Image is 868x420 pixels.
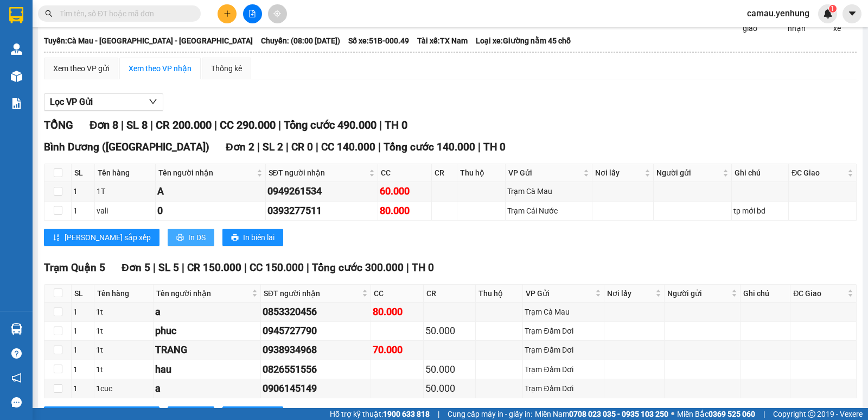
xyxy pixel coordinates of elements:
th: CC [378,164,432,182]
div: 50.000 [425,362,474,377]
td: 0949261534 [266,182,379,201]
div: 1 [73,325,92,337]
td: Trạm Cà Mau [506,182,592,201]
span: | [244,261,247,274]
img: logo-vxr [9,7,23,23]
span: Tài xế: TX Nam [417,35,468,47]
div: Xem theo VP nhận [129,62,192,74]
th: Thu hộ [457,164,506,182]
div: 0945727790 [263,323,369,338]
span: CC 140.000 [321,141,375,153]
div: tp mới bd [733,205,787,217]
div: Trạm Cà Mau [525,306,602,318]
span: 1 [831,5,834,12]
span: TH 0 [483,141,506,153]
td: a [154,379,261,398]
span: TỔNG [44,118,73,131]
span: Miền Bắc [677,408,755,420]
span: Cung cấp máy in - giấy in: [448,408,532,420]
span: Lọc VP Gửi [50,95,93,109]
td: 0938934968 [261,341,371,360]
span: CR 200.000 [156,118,212,131]
div: 1 [73,306,92,318]
span: | [150,118,153,131]
td: A [156,182,266,201]
div: 0906145149 [263,381,369,396]
span: Nơi lấy [595,167,642,179]
div: Thống kê [211,62,242,74]
td: Trạm Đầm Dơi [523,322,604,341]
span: SĐT người nhận [264,287,360,299]
span: | [763,408,765,420]
td: 0853320456 [261,303,371,322]
button: sort-ascending[PERSON_NAME] sắp xếp [44,229,159,246]
div: Trạm Đầm Dơi [525,363,602,375]
img: icon-new-feature [823,9,833,18]
span: down [149,97,157,106]
b: Tuyến: Cà Mau - [GEOGRAPHIC_DATA] - [GEOGRAPHIC_DATA] [44,36,253,45]
span: | [438,408,439,420]
button: Lọc VP Gửi [44,93,163,111]
div: Trạm Đầm Dơi [525,383,602,394]
td: 0906145149 [261,379,371,398]
div: TRANG [155,342,259,358]
div: Trạm Đầm Dơi [525,344,602,356]
span: VP Gửi [508,167,581,179]
span: Tổng cước 140.000 [384,141,475,153]
span: Đơn 5 [122,261,150,274]
span: | [121,118,124,131]
div: Trạm Đầm Dơi [525,325,602,337]
span: copyright [808,410,815,418]
div: 1 [73,344,92,356]
div: 1 [73,185,93,197]
td: a [154,303,261,322]
div: 1t [96,344,151,356]
span: Người gửi [667,287,729,299]
div: 60.000 [380,184,430,199]
span: plus [224,10,231,17]
span: Chuyến: (08:00 [DATE]) [261,35,340,47]
button: file-add [243,4,262,23]
span: Hỗ trợ kỹ thuật: [330,408,430,420]
span: VP Gửi [526,287,593,299]
th: CR [424,285,476,303]
span: file-add [248,10,256,17]
span: | [214,118,217,131]
div: a [155,304,259,319]
span: caret-down [847,9,857,18]
div: 0826551556 [263,362,369,377]
th: SL [72,164,95,182]
div: 50.000 [425,323,474,338]
span: In biên lai [243,231,275,243]
div: 1T [97,185,154,197]
span: sort-ascending [53,234,60,242]
span: Người gửi [656,167,720,179]
span: TH 0 [385,118,407,131]
span: Tổng cước 300.000 [312,261,404,274]
th: Tên hàng [94,285,154,303]
th: SL [72,285,94,303]
td: TRANG [154,341,261,360]
td: Trạm Cái Nước [506,202,592,221]
div: 1 [73,363,92,375]
span: | [307,261,309,274]
span: Tên người nhận [158,167,254,179]
div: 1t [96,306,151,318]
div: 1cuc [96,383,151,394]
th: CR [432,164,457,182]
div: 1 [73,205,93,217]
div: Xem theo VP gửi [53,62,109,74]
span: Tổng cước 490.000 [284,118,376,131]
div: 80.000 [380,203,430,218]
td: Trạm Cà Mau [523,303,604,322]
span: | [316,141,318,153]
button: printerIn biên lai [222,229,283,246]
span: notification [11,373,22,383]
img: warehouse-icon [11,323,22,335]
span: Nơi lấy [607,287,653,299]
strong: 1900 633 818 [383,410,430,418]
sup: 1 [829,5,837,12]
img: solution-icon [11,98,22,109]
td: Trạm Đầm Dơi [523,379,604,398]
strong: 0369 525 060 [709,410,755,418]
